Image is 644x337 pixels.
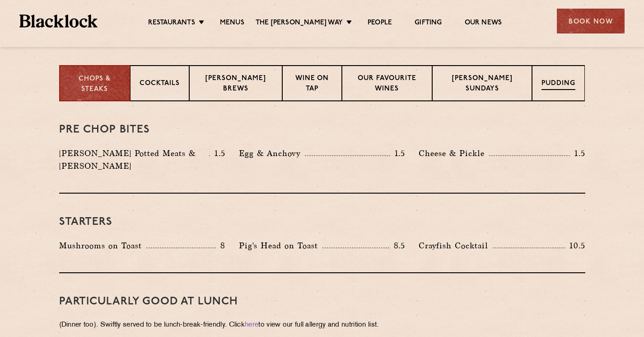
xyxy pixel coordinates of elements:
[59,147,210,172] p: [PERSON_NAME] Potted Meats & [PERSON_NAME]
[239,147,305,160] p: Egg & Anchovy
[351,74,423,95] p: Our favourite wines
[465,19,502,28] a: Our News
[570,147,585,159] p: 1.5
[59,124,585,136] h3: Pre Chop Bites
[216,240,225,252] p: 8
[148,19,195,28] a: Restaurants
[557,9,625,33] div: Book Now
[140,79,180,90] p: Cocktails
[415,19,442,28] a: Gifting
[256,19,343,28] a: The [PERSON_NAME] Way
[69,74,121,95] p: Chops & Steaks
[389,240,406,252] p: 8.5
[210,147,225,159] p: 1.5
[541,79,575,90] p: Pudding
[220,19,244,28] a: Menus
[565,240,585,252] p: 10.5
[419,239,493,252] p: Crayfish Cocktail
[292,74,332,95] p: Wine on Tap
[390,147,406,159] p: 1.5
[59,239,146,252] p: Mushrooms on Toast
[368,19,392,28] a: People
[239,239,322,252] p: Pig's Head on Toast
[19,14,98,28] img: BL_Textured_Logo-footer-cropped.svg
[59,296,585,308] h3: PARTICULARLY GOOD AT LUNCH
[59,319,585,332] p: (Dinner too). Swiftly served to be lunch-break-friendly. Click to view our full allergy and nutri...
[199,74,273,95] p: [PERSON_NAME] Brews
[419,147,489,160] p: Cheese & Pickle
[442,74,523,95] p: [PERSON_NAME] Sundays
[245,322,258,328] a: here
[59,216,585,228] h3: Starters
